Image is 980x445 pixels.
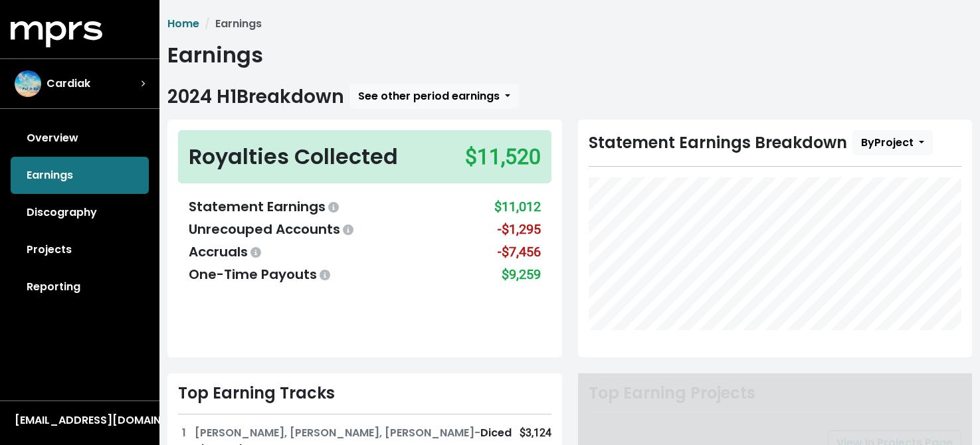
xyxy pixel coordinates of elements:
button: [EMAIL_ADDRESS][DOMAIN_NAME] [11,412,149,429]
a: Reporting [11,268,149,306]
button: See other period earnings [349,84,519,109]
div: Statement Earnings Breakdown [589,130,962,155]
button: ByProject [852,130,933,155]
div: Top Earning Tracks [178,384,551,403]
div: Royalties Collected [189,141,398,173]
div: $11,012 [494,197,541,217]
a: Overview [11,120,149,157]
div: One-Time Payouts [189,264,333,284]
h1: Earnings [167,43,972,68]
a: Discography [11,194,149,231]
div: [EMAIL_ADDRESS][DOMAIN_NAME] [15,412,145,428]
span: See other period earnings [358,88,500,104]
a: Home [167,16,199,31]
div: -$1,295 [498,219,541,239]
div: $11,520 [465,141,541,173]
div: Unrecouped Accounts [189,219,356,239]
span: [PERSON_NAME], [PERSON_NAME], [PERSON_NAME] - [195,425,480,440]
nav: breadcrumb [167,16,972,32]
a: Projects [11,231,149,268]
div: Accruals [189,242,264,262]
h2: 2024 H1 Breakdown [167,86,344,108]
li: Earnings [199,16,262,32]
div: -$7,456 [498,242,541,262]
a: mprs logo [11,26,102,41]
div: Statement Earnings [189,197,342,217]
span: By Project [861,135,914,150]
span: Cardiak [47,76,90,92]
img: The selected account / producer [15,70,41,97]
div: $9,259 [502,264,541,284]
